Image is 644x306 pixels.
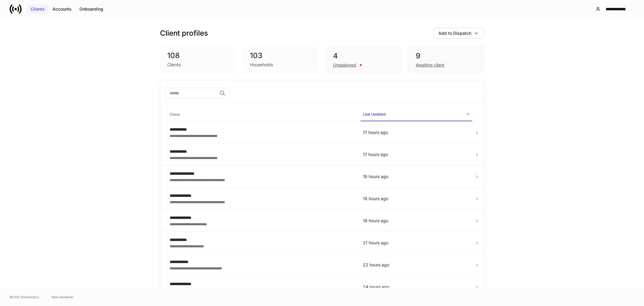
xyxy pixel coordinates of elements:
div: 4Unassigned [325,46,401,73]
div: Households [250,62,273,68]
p: 18 hours ago [363,218,470,224]
span: © 2025 OneAdvisory [10,295,39,299]
div: Accounts [53,6,72,12]
h6: Last Updated [363,111,386,117]
p: 18 hours ago [363,196,470,202]
div: 108 [168,51,229,60]
p: 18 hours ago [363,174,470,180]
div: 103 [250,51,311,60]
span: Client [168,109,356,121]
div: Unassigned [333,62,356,68]
button: Onboarding [75,4,107,14]
div: Clients [30,6,45,12]
div: 9 [416,51,476,61]
div: 4 [333,51,393,61]
div: Awaiting client [416,62,444,68]
p: 22 hours ago [363,262,470,268]
div: 9Awaiting client [408,46,484,73]
div: Add to Dispatch [439,30,472,36]
div: Onboarding [79,6,103,12]
p: 24 hours ago [363,284,470,290]
button: Accounts [49,4,75,14]
a: Data Disclaimer [51,295,74,299]
p: 17 hours ago [363,151,470,158]
p: 21 hours ago [363,240,470,246]
div: Clients [168,62,181,68]
button: Add to Dispatch [434,28,484,39]
p: 17 hours ago [363,129,470,135]
span: Last Updated [360,108,472,121]
h6: Client [170,112,180,117]
button: Clients [27,4,49,14]
h3: Client profiles [160,28,208,38]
